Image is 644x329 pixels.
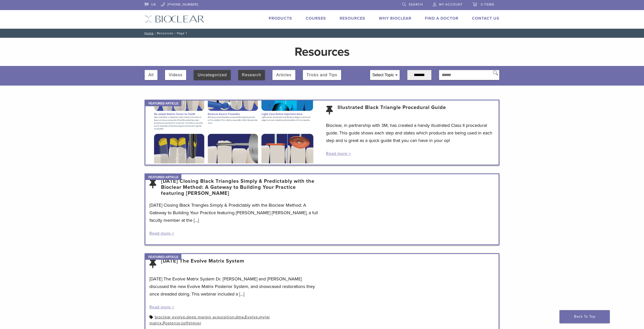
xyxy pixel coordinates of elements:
button: All [148,70,154,80]
nav: Resources Page 1 [141,29,503,38]
span: 0 items [481,3,494,7]
p: [DATE] Closing Black Triangles Simply & Predictably with the Bioclear Method: A Gateway to Buildi... [149,201,318,224]
a: Evolve [245,315,258,320]
span: / [174,32,177,34]
a: bioclear evolve [155,315,185,320]
span: / [154,32,157,34]
a: dma [235,315,244,320]
a: Read more > [326,151,351,156]
a: Find A Doctor [425,16,458,21]
a: Home [143,31,154,35]
a: Read more > [149,305,174,310]
a: [DATE] The Evolve Matrix System [161,258,244,270]
h1: Resources [205,46,439,58]
span: Search [409,3,423,7]
p: Bioclear, in partnership with 3M, has created a handy illustrated Class II procedural guide. This... [326,122,495,144]
button: Research [242,70,261,80]
a: Resources [340,16,365,21]
div: , , , , , , [149,314,318,326]
a: Contact Us [472,16,499,21]
a: toffelmier [182,321,201,326]
a: Back To Top [559,310,610,323]
img: Bioclear [145,15,204,23]
button: Tricks and Tips [307,70,337,80]
div: Select Topic [370,70,399,80]
a: Read more > [149,231,174,236]
span: My Account [439,3,463,7]
p: [DATE] The Evolve Matrix System Dr. [PERSON_NAME] and [PERSON_NAME] discussed the new Evolve Matr... [149,275,318,298]
a: [DATE] Closing Black Triangles Simply & Predictably with the Bioclear Method: A Gateway to Buildi... [161,178,318,196]
button: Articles [276,70,291,80]
a: Courses [306,16,326,21]
button: Videos [169,70,183,80]
a: deep margin acquisition [186,315,234,320]
a: Why Bioclear [379,16,411,21]
button: Uncategorized [197,70,227,80]
a: Posterior [163,321,181,326]
a: Products [269,16,292,21]
a: Illustrated Black Triangle Procedural Guide [338,104,446,117]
